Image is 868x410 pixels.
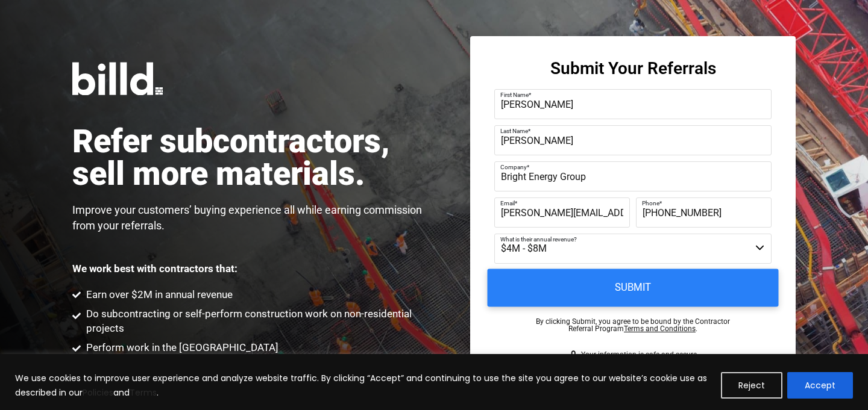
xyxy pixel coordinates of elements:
[72,264,237,274] p: We work best with contractors that:
[72,125,434,190] h1: Refer subcontractors, sell more materials.
[83,288,233,302] span: Earn over $2M in annual revenue
[721,372,782,399] button: Reject
[83,341,278,355] span: Perform work in the [GEOGRAPHIC_DATA]
[83,307,435,336] span: Do subcontracting or self-perform construction work on non-residential projects
[642,200,659,207] span: Phone
[500,92,529,98] span: First Name
[130,387,157,399] a: Terms
[72,202,434,234] p: Improve your customers’ buying experience all while earning commission from your referrals.
[536,318,730,332] p: By clicking Submit, you agree to be bound by the Contractor Referral Program .
[500,128,528,134] span: Last Name
[15,371,712,400] p: We use cookies to improve user experience and analyze website traffic. By clicking “Accept” and c...
[500,164,527,170] span: Company
[787,372,853,399] button: Accept
[550,60,716,77] h3: Submit Your Referrals
[624,325,696,333] a: Terms and Conditions
[500,200,515,207] span: Email
[83,387,113,399] a: Policies
[488,269,779,307] input: Submit
[578,350,697,359] span: Your information is safe and secure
